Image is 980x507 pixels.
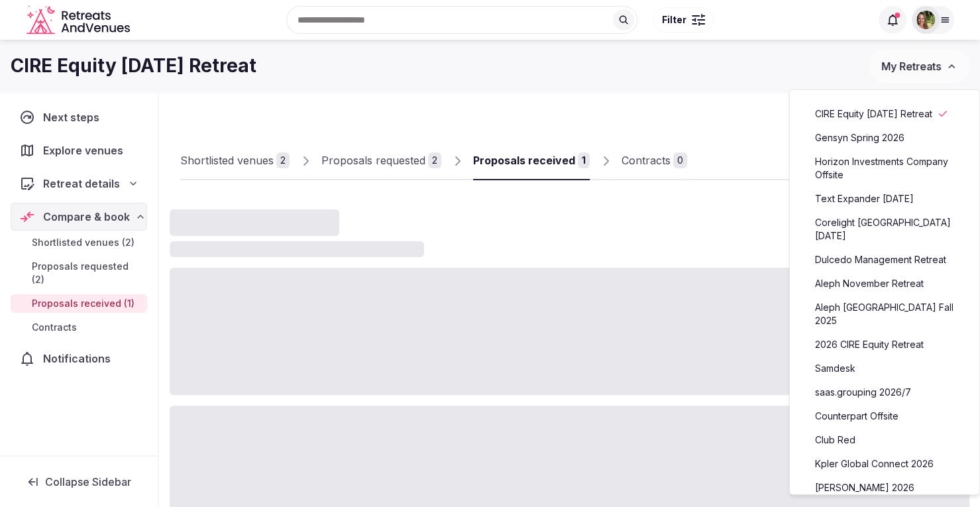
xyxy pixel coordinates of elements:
a: Club Red [803,429,966,451]
a: Explore venues [11,137,147,164]
a: Dulcedo Management Retreat [803,249,966,270]
span: Notifications [43,351,116,366]
span: Retreat details [43,176,120,192]
span: Proposals received (1) [32,297,135,310]
a: Visit the homepage [27,5,133,35]
a: saas.grouping 2026/7 [803,382,966,403]
span: Explore venues [43,142,129,158]
a: Counterpart Offsite [803,406,966,427]
div: Contracts [622,152,671,168]
span: Shortlisted venues (2) [32,236,135,249]
div: Proposals received [473,152,575,168]
span: Next steps [43,109,105,125]
span: Contracts [32,321,77,334]
button: My Retreats [869,50,969,83]
a: Proposals requested2 [321,142,441,180]
a: Proposals requested (2) [11,257,147,289]
a: CIRE Equity [DATE] Retreat [803,103,966,125]
a: Contracts0 [622,142,687,180]
a: Aleph [GEOGRAPHIC_DATA] Fall 2025 [803,297,966,331]
a: Shortlisted venues2 [180,142,290,180]
div: Proposals requested [321,152,425,168]
div: 1 [578,152,590,168]
svg: Retreats and Venues company logo [27,5,133,35]
span: Collapse Sidebar [45,475,131,488]
a: Proposals received1 [473,142,590,180]
a: Text Expander [DATE] [803,188,966,209]
a: [PERSON_NAME] 2026 [803,477,966,498]
span: My Retreats [881,60,941,73]
span: Proposals requested (2) [32,260,142,286]
span: Compare & book [43,209,130,225]
div: Shortlisted venues [180,152,274,168]
a: Contracts [11,318,147,337]
button: Filter [653,7,714,32]
a: Horizon Investments Company Offsite [803,151,966,186]
button: Collapse Sidebar [11,467,147,496]
div: 2 [428,152,441,168]
div: 2 [276,152,290,168]
h1: CIRE Equity [DATE] Retreat [11,53,256,79]
a: Aleph November Retreat [803,273,966,294]
img: Shay Tippie [916,11,935,29]
a: 2026 CIRE Equity Retreat [803,334,966,355]
a: Notifications [11,345,147,372]
a: Next steps [11,103,147,131]
div: 0 [673,152,687,168]
a: Corelight [GEOGRAPHIC_DATA] [DATE] [803,212,966,247]
a: Samdesk [803,358,966,379]
a: Shortlisted venues (2) [11,233,147,252]
a: Gensyn Spring 2026 [803,127,966,148]
a: Kpler Global Connect 2026 [803,453,966,475]
span: Filter [662,13,686,27]
a: Proposals received (1) [11,294,147,313]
